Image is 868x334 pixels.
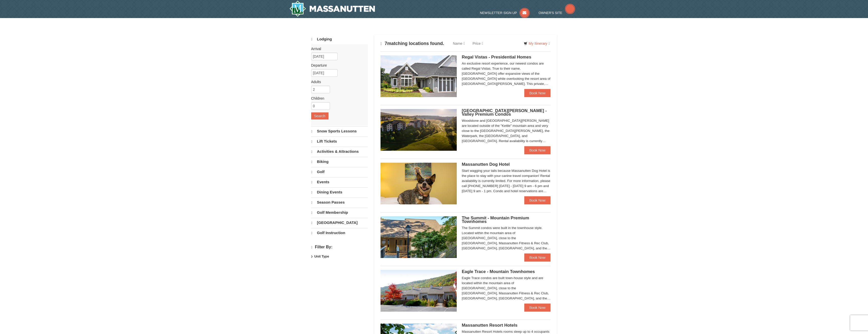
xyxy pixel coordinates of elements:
label: Children [311,96,364,101]
a: Season Passes [311,198,368,207]
label: Departure [311,63,364,68]
img: 19219041-4-ec11c166.jpg [381,109,457,151]
a: Book Now [524,253,551,262]
a: Book Now [524,196,551,204]
a: Activities & Attractions [311,147,368,156]
a: Lodging [311,35,368,44]
a: Lift Tickets [311,136,368,146]
a: Price [469,38,487,49]
span: Eagle Trace - Mountain Townhomes [462,269,535,274]
img: Massanutten Resort Logo [289,1,375,17]
a: Newsletter Sign Up [480,11,530,15]
a: Massanutten Resort [289,1,375,17]
span: The Summit - Mountain Premium Townhomes [462,216,529,224]
label: Adults [311,79,364,84]
a: Snow Sports Lessons [311,126,368,136]
div: Start wagging your tails because Massanutten Dog Hotel is the place to stay with your canine trav... [462,168,551,194]
a: Dining Events [311,187,368,197]
button: Search [311,112,328,119]
span: Newsletter Sign Up [480,11,517,15]
a: Golf [311,167,368,177]
h4: Filter By: [311,245,368,250]
a: Book Now [524,89,551,97]
a: Golf Membership [311,208,368,217]
a: Biking [311,157,368,166]
span: [GEOGRAPHIC_DATA][PERSON_NAME] - Valley Premium Condos [462,108,547,117]
a: Owner's Site [539,11,575,15]
img: 19218991-1-902409a9.jpg [381,55,457,97]
a: Golf Instruction [311,228,368,238]
a: [GEOGRAPHIC_DATA] [311,218,368,227]
div: Woodstone and [GEOGRAPHIC_DATA][PERSON_NAME] are located outside of the "Kettle" mountain area an... [462,118,551,144]
span: Regal Vistas - Presidential Homes [462,55,531,59]
a: Name [449,38,469,49]
img: 27428181-5-81c892a3.jpg [381,163,457,204]
div: Eagle Trace condos are built town-house style and are located within the mountain area of [GEOGRA... [462,276,551,301]
label: Arrival [311,46,364,51]
span: Massanutten Resort Hotels [462,323,517,328]
div: An exclusive resort experience, our newest condos are called Regal Vistas. True to their name, [G... [462,61,551,86]
strong: Unit Type [314,254,329,258]
span: Massanutten Dog Hotel [462,162,510,167]
div: The Summit condos were built in the townhouse style. Located within the mountain area of [GEOGRAP... [462,225,551,251]
a: Book Now [524,146,551,154]
a: Events [311,177,368,187]
a: Book Now [524,303,551,312]
img: 19219034-1-0eee7e00.jpg [381,216,457,258]
a: My Itinerary [520,40,553,47]
span: Owner's Site [539,11,562,15]
img: 19218983-1-9b289e55.jpg [381,270,457,312]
